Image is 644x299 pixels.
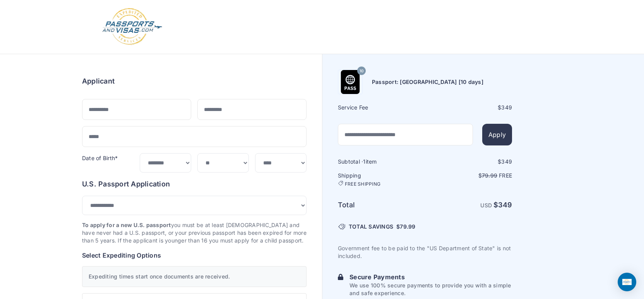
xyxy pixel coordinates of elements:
[338,70,362,94] img: Product Name
[372,78,483,86] h6: Passport: [GEOGRAPHIC_DATA] [10 days]
[426,104,512,111] div: $
[501,158,512,165] span: 349
[360,66,363,76] span: 10
[426,172,512,179] p: $
[82,155,118,161] label: Date of Birth*
[493,201,512,209] strong: $
[349,223,393,231] span: TOTAL SAVINGS
[400,223,415,230] span: 79.99
[82,222,171,228] strong: To apply for a new U.S. passport
[349,282,512,297] p: We use 100% secure payments to provide you with a simple and safe experience.
[82,266,307,287] div: Expediting times start once documents are received.
[349,272,512,282] h6: Secure Payments
[618,273,636,291] div: Open Intercom Messenger
[499,172,512,179] span: Free
[82,251,307,260] h6: Select Expediting Options
[482,124,512,145] button: Apply
[338,158,424,166] h6: Subtotal · item
[82,76,115,87] h6: Applicant
[338,104,424,111] h6: Service Fee
[426,158,512,166] div: $
[101,8,163,46] img: Logo
[482,172,497,179] span: 79.99
[345,181,380,187] span: FREE SHIPPING
[501,104,512,111] span: 349
[498,201,512,209] span: 349
[338,172,424,187] h6: Shipping
[338,244,512,260] p: Government fee to be paid to the "US Department of State" is not included.
[396,223,415,231] span: $
[82,221,307,244] p: you must be at least [DEMOGRAPHIC_DATA] and have never had a U.S. passport, or your previous pass...
[363,158,365,165] span: 1
[82,179,307,190] h6: U.S. Passport Application
[338,200,424,210] h6: Total
[480,202,492,208] span: USD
